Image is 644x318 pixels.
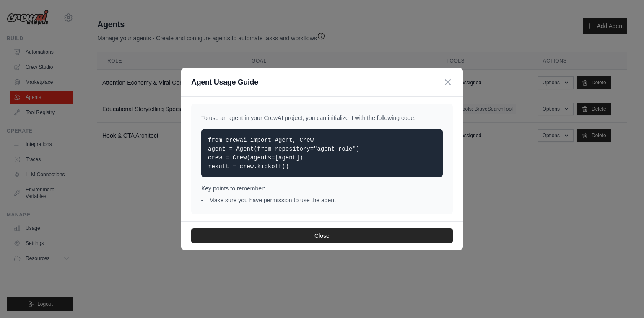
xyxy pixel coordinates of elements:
[201,184,443,193] p: Key points to remember:
[208,137,359,170] code: from crewai import Agent, Crew agent = Agent(from_repository="agent-role") crew = Crew(agents=[ag...
[201,114,443,122] p: To use an agent in your CrewAI project, you can initialize it with the following code:
[201,196,443,204] li: Make sure you have permission to use the agent
[191,228,453,243] button: Close
[191,76,258,88] h3: Agent Usage Guide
